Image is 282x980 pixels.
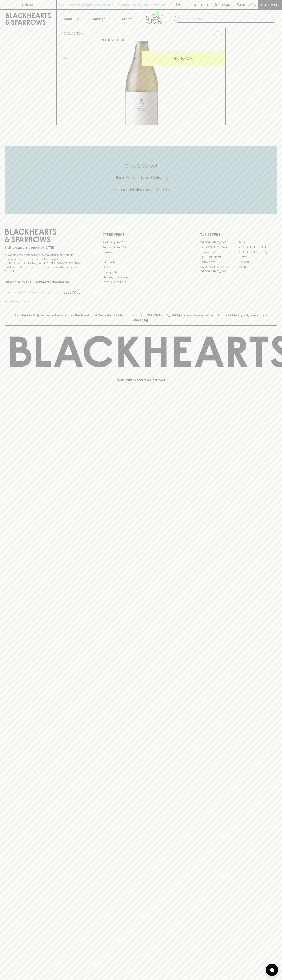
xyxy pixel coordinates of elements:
[238,254,277,259] a: Fitzroy
[102,255,180,260] a: Contact Us
[220,2,230,7] p: Login
[238,245,277,250] a: [GEOGRAPHIC_DATA]
[102,280,180,285] a: Terms & Conditions
[102,275,180,279] a: Shipping Information
[102,270,180,275] a: Privacy Policy
[22,2,34,7] p: FIND US
[8,289,62,296] input: e.g. jane@blackheartsandsparrows.com.au
[58,41,225,125] img: 24374.png
[5,246,82,250] p: Sibling owned and run since [DATE]
[270,968,274,972] img: bubble-icon
[5,146,277,214] div: Call to action block
[5,186,277,193] h5: Across Melbourne Metro
[200,269,238,274] a: [GEOGRAPHIC_DATA]
[102,265,180,270] a: FAQ's
[5,174,277,181] h5: Uber Same-Day Delivery
[122,16,132,21] p: Stores
[238,264,277,269] a: Prahran
[194,2,209,7] p: Wishlist
[142,51,225,66] button: ADD TO CART
[5,253,82,273] p: It is against the law to sell or supply alcohol to, or to obtain alcohol on behalf of a person un...
[61,32,71,35] a: HOME
[100,38,126,42] button: Add to wishlist
[261,2,279,7] p: Checkout
[5,280,82,285] p: Subscribe to The Blackhearts Newsletter
[212,29,224,40] button: Add to wishlist
[102,232,180,237] p: OTHER AREAS
[63,290,80,295] p: SUBSCRIBE
[238,240,277,245] a: Braddon
[200,254,238,259] a: [PERSON_NAME]
[64,16,72,21] p: Shop
[200,232,277,237] p: OUR STORES
[253,4,255,6] p: 0
[5,163,277,169] h5: Click & Collect
[200,240,238,245] a: [GEOGRAPHIC_DATA]
[102,240,180,245] a: Bottle Drop FAQ's
[200,245,238,250] a: [GEOGRAPHIC_DATA]
[238,250,277,254] a: [GEOGRAPHIC_DATA]
[238,259,277,264] a: Geelong
[184,16,274,22] input: Try "Pinot noir"
[102,245,180,250] a: Business & Bulk Gifting
[85,10,113,28] a: Tastings
[113,10,141,28] a: Stores
[200,259,238,264] a: Fitzroy North
[237,2,246,7] p: $0.00
[8,313,274,322] p: Blackhearts & Sparrows acknowledges the traditional Custodians of land throughout [GEOGRAPHIC_DAT...
[74,32,82,35] a: SHOP
[173,56,195,61] p: ADD TO CART
[102,260,180,265] a: Gift Cards
[200,250,238,254] a: Brunswick West
[92,16,105,21] p: Tastings
[5,299,82,303] p: We will never spam you
[62,288,82,297] button: SUBSCRIBE
[102,250,180,255] a: Careers
[200,264,238,269] a: [GEOGRAPHIC_DATA]
[44,261,81,265] strong: Liquor License #32064953
[57,10,85,28] button: Shop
